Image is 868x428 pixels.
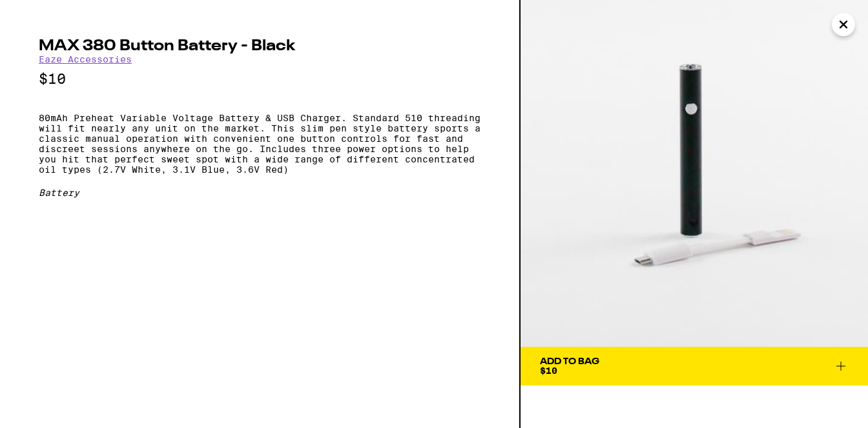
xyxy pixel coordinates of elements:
[39,39,480,54] h2: MAX 380 Button Battery - Black
[540,365,557,376] span: $10
[39,71,480,87] p: $10
[832,13,855,36] button: Close
[521,347,868,385] button: Add To Bag$10
[39,113,480,175] p: 80mAh Preheat Variable Voltage Battery & USB Charger. Standard 510 threading will fit nearly any ...
[540,357,599,366] div: Add To Bag
[8,9,93,19] span: Hi. Need any help?
[39,188,480,198] div: Battery
[39,54,132,64] a: Eaze Accessories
